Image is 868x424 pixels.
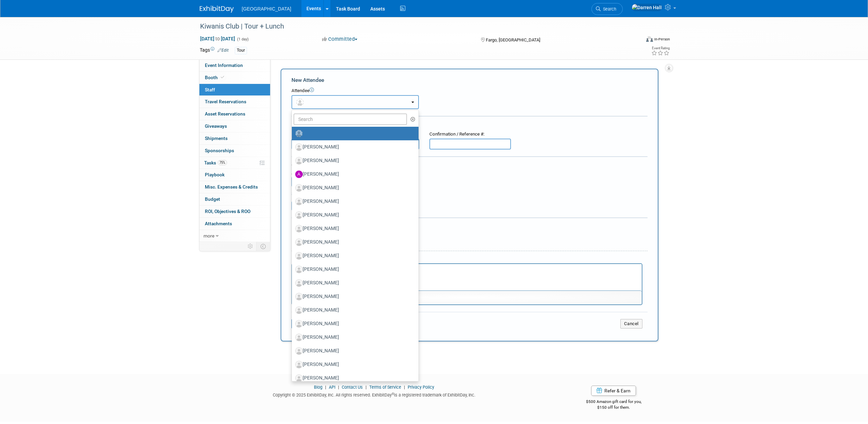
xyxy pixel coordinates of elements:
[559,394,669,410] div: $500 Amazon gift card for you,
[601,6,616,12] span: Search
[203,233,214,238] span: more
[291,256,642,262] div: Notes
[295,169,412,180] label: [PERSON_NAME]
[205,196,220,202] span: Budget
[295,318,412,329] label: [PERSON_NAME]
[295,305,412,316] label: [PERSON_NAME]
[295,223,412,234] label: [PERSON_NAME]
[205,123,227,129] span: Giveaways
[199,181,270,193] a: Misc. Expenses & Credits
[245,242,256,251] td: Personalize Event Tab Strip
[295,359,412,370] label: [PERSON_NAME]
[199,108,270,120] a: Asset Reservations
[199,230,270,242] a: more
[651,47,670,50] div: Event Rating
[369,385,401,390] a: Terms of Service
[295,266,303,273] img: Associate-Profile-5.png
[392,392,394,396] sup: ®
[295,334,303,341] img: Associate-Profile-5.png
[646,36,653,42] img: Format-Inperson.png
[199,206,270,217] a: ROI, Objectives & ROO
[295,252,303,260] img: Associate-Profile-5.png
[591,3,623,15] a: Search
[204,160,227,165] span: Tasks
[291,162,648,169] div: Cost:
[486,37,540,42] span: Fargo, [GEOGRAPHIC_DATA]
[221,75,224,79] i: Booth reservation complete
[199,132,270,144] a: Shipments
[205,172,225,177] span: Playbook
[199,72,270,84] a: Booth
[295,264,412,275] label: [PERSON_NAME]
[205,111,245,117] span: Asset Reservations
[295,347,303,355] img: Associate-Profile-5.png
[291,223,648,229] div: Misc. Attachments & Notes
[364,385,368,390] span: |
[295,361,303,368] img: Associate-Profile-5.png
[320,36,360,43] button: Committed
[199,157,270,169] a: Tasks75%
[291,88,648,94] div: Attendee
[295,332,412,343] label: [PERSON_NAME]
[295,306,303,314] img: Associate-Profile-5.png
[218,160,227,165] span: 75%
[295,250,412,261] label: [PERSON_NAME]
[295,346,412,356] label: [PERSON_NAME]
[402,385,407,390] span: |
[200,47,229,54] td: Tags
[314,385,322,390] a: Blog
[336,385,341,390] span: |
[200,390,549,398] div: Copyright © 2025 ExhibitDay, Inc. All rights reserved. ExhibitDay is a registered trademark of Ex...
[199,218,270,230] a: Attachments
[235,47,247,54] div: Tour
[295,278,412,288] label: [PERSON_NAME]
[295,182,412,193] label: [PERSON_NAME]
[200,6,234,13] img: ExhibitDay
[291,76,648,84] div: New Attendee
[295,293,303,300] img: Associate-Profile-5.png
[591,386,636,396] a: Refer & Earn
[199,145,270,157] a: Sponsorships
[295,171,303,178] img: A.jpg
[205,148,234,153] span: Sponsorships
[199,120,270,132] a: Giveaways
[199,59,270,71] a: Event Information
[654,37,670,42] div: In-Person
[632,4,662,11] img: Darren Hall
[295,142,412,153] label: [PERSON_NAME]
[408,385,434,390] a: Privacy Policy
[205,184,258,190] span: Misc. Expenses & Credits
[295,237,412,248] label: [PERSON_NAME]
[199,193,270,205] a: Budget
[295,157,303,164] img: Associate-Profile-5.png
[205,209,250,214] span: ROI, Objectives & ROO
[295,279,303,287] img: Associate-Profile-5.png
[620,319,642,329] button: Cancel
[291,121,648,128] div: Registration / Ticket Info (optional)
[199,96,270,108] a: Travel Reservations
[329,385,335,390] a: API
[323,385,328,390] span: |
[295,211,303,219] img: Associate-Profile-5.png
[198,20,630,33] div: Kiwanis Club | Tour + Lunch
[214,36,221,41] span: to
[205,99,246,104] span: Travel Reservations
[205,75,226,80] span: Booth
[342,385,363,390] a: Contact Us
[429,131,511,138] div: Confirmation / Reference #:
[295,320,303,328] img: Associate-Profile-5.png
[295,210,412,220] label: [PERSON_NAME]
[294,113,407,125] input: Search
[559,405,669,410] div: $150 off for them.
[199,84,270,96] a: Staff
[292,264,642,290] iframe: Rich Text Area
[600,35,670,46] div: Event Format
[295,184,303,192] img: Associate-Profile-5.png
[199,169,270,181] a: Playbook
[205,221,232,226] span: Attachments
[295,130,303,137] img: Unassigned-User-Icon.png
[295,238,303,246] img: Associate-Profile-5.png
[217,48,229,53] a: Edit
[205,136,228,141] span: Shipments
